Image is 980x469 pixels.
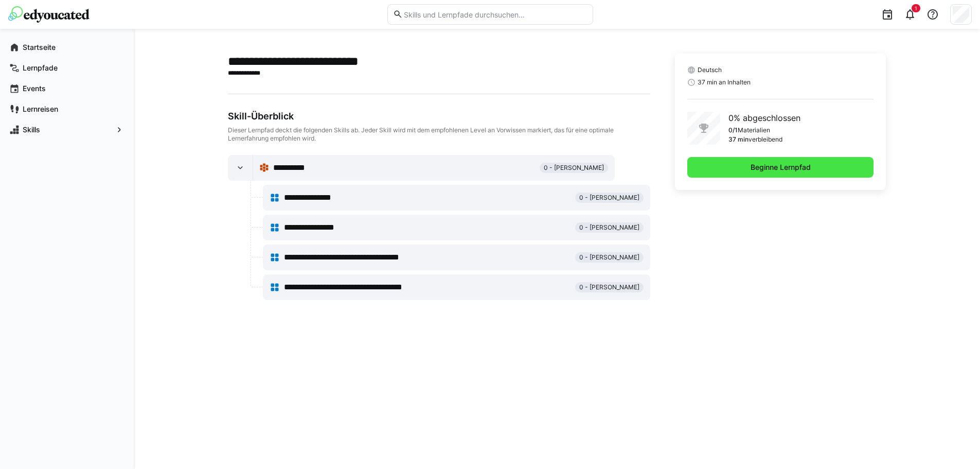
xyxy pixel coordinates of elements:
span: 0 - [PERSON_NAME] [579,283,639,291]
div: Skill-Überblick [228,111,650,122]
p: 0% abgeschlossen [728,112,800,124]
p: 37 min [728,135,749,144]
span: 37 min an Inhalten [698,78,751,86]
p: verbleibend [749,135,782,144]
span: 0 - [PERSON_NAME] [544,164,604,172]
span: 0 - [PERSON_NAME] [579,253,639,262]
span: 0 - [PERSON_NAME] [579,194,639,202]
p: 0/1 [728,126,738,134]
button: Beginne Lernpfad [687,157,874,178]
div: Dieser Lernpfad deckt die folgenden Skills ab. Jeder Skill wird mit dem empfohlenen Level an Vorw... [228,126,650,143]
span: 1 [915,5,917,11]
span: 0 - [PERSON_NAME] [579,223,639,232]
input: Skills und Lernpfade durchsuchen… [403,10,587,19]
span: Deutsch [698,66,722,74]
span: Beginne Lernpfad [749,162,812,172]
p: Materialien [738,126,770,134]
